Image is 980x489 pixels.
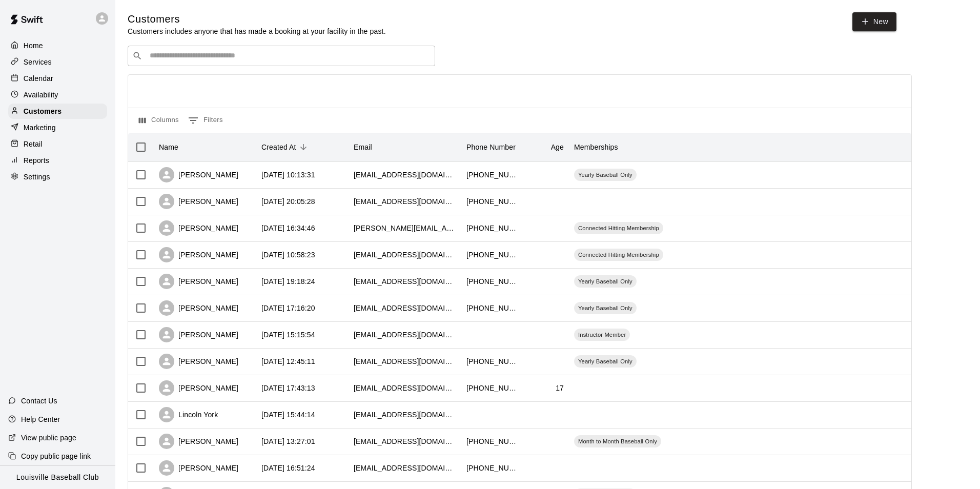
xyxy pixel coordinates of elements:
div: 2025-09-29 15:44:14 [261,410,315,420]
a: Retail [8,136,107,152]
div: [PERSON_NAME] [159,194,238,209]
p: View public page [21,433,76,443]
div: [PERSON_NAME] [159,434,238,449]
div: 2025-10-07 10:58:23 [261,250,315,260]
div: 2025-10-06 15:15:54 [261,330,315,340]
p: Home [24,40,43,51]
button: Sort [296,140,311,154]
div: Memberships [569,133,723,161]
div: Search customers by name or email [128,46,435,66]
div: +18034319699 [466,383,518,393]
a: Marketing [8,120,107,135]
div: Reports [8,153,107,168]
p: Customers includes anyone that has made a booking at your facility in the past. [128,26,386,36]
div: +15027624081 [466,223,518,233]
div: Lincoln York [159,407,218,422]
div: 2025-10-06 12:45:11 [261,356,315,366]
div: Created At [261,133,296,161]
div: k.michelle94@yahoo.com [354,196,456,207]
div: jtoler@gccschools.com [354,356,456,366]
span: Yearly Baseball Only [574,357,637,365]
a: Settings [8,169,107,185]
div: +15025938559 [466,303,518,313]
div: Phone Number [461,133,523,161]
p: Settings [24,172,50,182]
div: 2025-10-11 10:13:31 [261,170,315,180]
div: 2025-10-06 17:16:20 [261,303,315,313]
div: Age [523,133,569,161]
a: Calendar [8,71,107,86]
div: chrstphrcx97@icloud.com [354,276,456,287]
p: Contact Us [21,396,57,406]
div: Phone Number [466,133,516,161]
a: Availability [8,87,107,103]
div: Name [159,133,178,161]
div: rynicholson25@gmail.com [354,330,456,340]
div: Age [551,133,564,161]
p: Reports [24,155,49,166]
a: New [852,12,896,31]
p: Retail [24,139,43,149]
span: Yearly Baseball Only [574,277,637,286]
div: Memberships [574,133,618,161]
div: 17 [556,383,564,393]
button: Show filters [186,112,226,129]
div: Yearly Baseball Only [574,169,637,181]
p: Marketing [24,123,56,133]
div: 2025-10-01 17:43:13 [261,383,315,393]
div: Connected Hitting Membership [574,222,663,234]
div: Yearly Baseball Only [574,355,637,368]
div: mporter@minco-ky.com [354,303,456,313]
span: Yearly Baseball Only [574,171,637,179]
div: +15027947311 [466,196,518,207]
div: Yearly Baseball Only [574,275,637,288]
div: [PERSON_NAME] [159,167,238,182]
p: Calendar [24,73,53,84]
span: Instructor Member [574,331,630,339]
div: Name [154,133,256,161]
div: Connected Hitting Membership [574,249,663,261]
div: brad21spencer@aol.com [354,250,456,260]
div: [PERSON_NAME] [159,460,238,476]
div: mike@mjappraisalservice.com [354,223,456,233]
p: Services [24,57,52,67]
div: 2025-09-28 16:51:24 [261,463,315,473]
p: Help Center [21,414,60,424]
div: [PERSON_NAME] [159,300,238,316]
div: [PERSON_NAME] [159,354,238,369]
a: Customers [8,104,107,119]
div: Yearly Baseball Only [574,302,637,314]
div: [PERSON_NAME] [159,327,238,342]
p: Customers [24,106,62,116]
p: Louisville Baseball Club [16,472,99,483]
div: 2025-09-29 13:27:01 [261,436,315,446]
a: Services [8,54,107,70]
div: danben006@icloud.com [354,383,456,393]
div: josuetrodriguez@yahoo.com [354,170,456,180]
a: Home [8,38,107,53]
div: +15025923804 [466,276,518,287]
div: Email [354,133,372,161]
span: Month to Month Baseball Only [574,437,661,445]
div: derylcarlayork@bellsouth.net [354,410,456,420]
div: 2025-10-06 19:18:24 [261,276,315,287]
div: Created At [256,133,349,161]
div: jgraven@crosleybrands.com [354,436,456,446]
div: [PERSON_NAME] [159,247,238,262]
div: +15024426241 [466,436,518,446]
span: Connected Hitting Membership [574,251,663,259]
p: Availability [24,90,58,100]
div: [PERSON_NAME] [159,220,238,236]
span: Connected Hitting Membership [574,224,663,232]
h5: Customers [128,12,386,26]
div: 2025-10-07 16:34:46 [261,223,315,233]
div: +18127868744 [466,356,518,366]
